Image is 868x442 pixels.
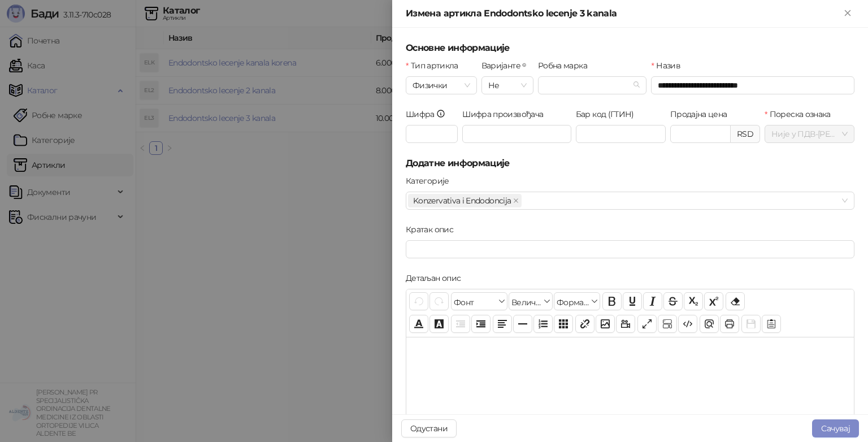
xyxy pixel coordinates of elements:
h5: Основне информације [406,41,854,55]
button: Понови [429,292,449,310]
label: Назив [651,59,687,72]
button: Сачувај [812,419,859,437]
button: Сачувај [741,315,761,333]
button: Преглед [700,315,719,333]
label: Детаљан опис [406,272,468,284]
input: Шифра произвођача [462,125,571,143]
button: Извлачење [451,315,470,333]
span: Није у ПДВ - [PERSON_NAME] ( 0,00 %) [771,125,848,142]
button: Хоризонтална линија [513,315,532,333]
label: Тип артикла [406,59,465,72]
label: Шифра [406,108,453,120]
button: Табела [554,315,573,333]
label: Робна марка [538,59,594,72]
button: Фонт [451,292,507,310]
input: Робна марка [545,77,630,94]
h5: Додатне информације [406,157,854,170]
span: Физички [413,77,470,94]
button: Увлачење [471,315,491,333]
button: Одустани [401,419,457,437]
button: Боја позадине [429,315,449,333]
span: Не [488,77,527,94]
input: Назив [651,76,854,94]
button: Приказ преко целог екрана [637,315,657,333]
label: Категорије [406,175,456,187]
button: Индексирано [684,292,703,310]
label: Шифра произвођача [462,108,550,120]
button: Веза [575,315,594,333]
button: Боја текста [409,315,428,333]
button: Поравнање [493,315,512,333]
button: Листа [533,315,553,333]
span: Konzervativa i Endodoncija [408,194,522,207]
button: Видео [616,315,635,333]
input: Кратак опис [406,240,854,258]
button: Подебљано [602,292,622,310]
button: Искошено [643,292,662,310]
button: Прецртано [663,292,683,310]
button: Прикажи блокове [658,315,677,333]
button: Уклони формат [726,292,745,310]
label: Продајна цена [670,108,734,120]
span: close [513,198,519,203]
button: Приказ кода [678,315,697,333]
button: Експонент [704,292,723,310]
div: Измена артикла Endodontsko lecenje 3 kanala [406,7,841,20]
button: Close [841,7,854,20]
label: Кратак опис [406,223,460,236]
button: Шаблон [762,315,781,333]
label: Пореска ознака [765,108,837,120]
div: RSD [731,125,760,143]
button: Поврати [409,292,428,310]
button: Величина [509,292,553,310]
label: Бар код (ГТИН) [576,108,641,120]
button: Формати [554,292,600,310]
button: Слика [596,315,615,333]
label: Варијанте [481,59,533,72]
span: Konzervativa i Endodoncija [413,194,511,207]
button: Подвучено [623,292,642,310]
input: Бар код (ГТИН) [576,125,666,143]
button: Штампај [720,315,739,333]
